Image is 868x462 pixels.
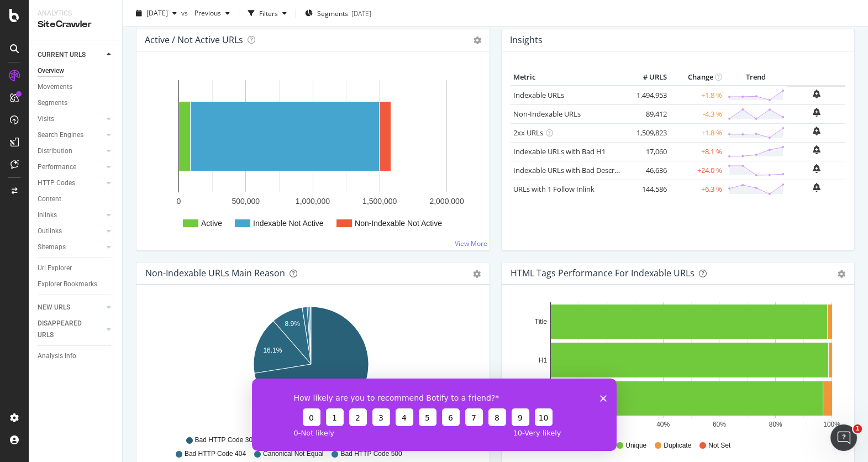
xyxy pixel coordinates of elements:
[511,302,842,431] div: A chart.
[474,36,481,44] i: Options
[513,146,606,156] a: Indexable URLs with Bad H1
[38,302,103,313] a: NEW URLS
[38,242,66,253] div: Sitemaps
[813,108,820,117] div: bell-plus
[769,421,782,428] text: 80%
[145,302,477,431] svg: A chart.
[146,8,168,18] span: 2025 Sep. 9th
[38,145,103,157] a: Distribution
[201,219,222,228] text: Active
[38,225,103,237] a: Outlinks
[38,193,61,205] div: Content
[670,86,725,105] td: +1.8 %
[38,177,75,189] div: HTTP Codes
[38,49,103,61] a: CURRENT URLS
[513,90,564,100] a: Indexable URLs
[38,65,114,77] a: Overview
[813,145,820,154] div: bell-plus
[252,379,617,451] iframe: Survey from Botify
[296,197,330,206] text: 1,000,000
[301,4,376,22] button: Segments[DATE]
[670,69,725,86] th: Change
[38,9,113,18] div: Analytics
[259,8,278,18] div: Filters
[340,449,402,459] span: Bad HTTP Code 500
[513,109,581,119] a: Non-Indexable URLs
[38,279,114,290] a: Explorer Bookmarks
[838,270,845,278] div: gear
[625,123,670,142] td: 1,509,823
[511,69,625,86] th: Metric
[185,449,246,459] span: Bad HTTP Code 404
[538,356,547,364] text: H1
[38,161,76,173] div: Performance
[355,219,442,228] text: Non-Indexable Not Active
[625,161,670,180] td: 46,636
[181,8,190,18] span: vs
[38,113,103,125] a: Visits
[853,424,862,433] span: 1
[656,421,670,428] text: 40%
[317,8,348,18] span: Segments
[513,128,543,138] a: 2xx URLs
[145,267,285,279] div: Non-Indexable URLs Main Reason
[131,4,181,22] button: [DATE]
[670,123,725,142] td: +1.8 %
[510,33,543,48] h4: Insights
[429,197,464,206] text: 2,000,000
[38,350,114,362] a: Analysis Info
[38,209,57,221] div: Inlinks
[285,320,301,328] text: 8.9%
[38,318,103,341] a: DISAPPEARED URLS
[195,435,256,445] span: Bad HTTP Code 301
[38,113,54,125] div: Visits
[813,127,820,135] div: bell-plus
[513,165,634,175] a: Indexable URLs with Bad Description
[38,193,114,205] a: Content
[38,161,103,173] a: Performance
[177,197,181,206] text: 0
[38,97,67,109] div: Segments
[725,69,787,86] th: Trend
[712,421,725,428] text: 60%
[145,33,243,48] h4: Active / Not Active URLs
[38,129,83,141] div: Search Engines
[625,86,670,105] td: 1,494,953
[511,267,695,279] div: HTML Tags Performance for Indexable URLs
[263,449,323,459] span: Canonical Not Equal
[813,183,820,192] div: bell-plus
[38,129,103,141] a: Search Engines
[145,69,481,242] div: A chart.
[263,347,282,354] text: 16.1%
[38,225,62,237] div: Outlinks
[670,161,725,180] td: +24.0 %
[38,145,72,157] div: Distribution
[38,97,114,109] a: Segments
[670,142,725,161] td: +8.1 %
[823,421,840,428] text: 100%
[38,242,103,253] a: Sitemaps
[534,318,547,326] text: Title
[473,270,481,278] div: gear
[830,424,857,451] iframe: Intercom live chat
[190,4,234,22] button: Previous
[351,8,371,18] div: [DATE]
[253,219,324,228] text: Indexable Not Active
[664,441,691,450] span: Duplicate
[813,90,820,98] div: bell-plus
[38,350,76,362] div: Analysis Info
